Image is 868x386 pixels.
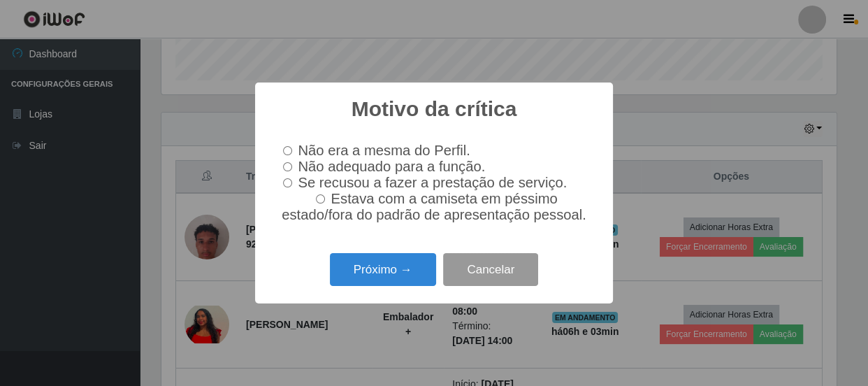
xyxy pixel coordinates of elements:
input: Estava com a camiseta em péssimo estado/fora do padrão de apresentação pessoal. [316,194,325,203]
span: Não era a mesma do Perfil. [298,143,470,158]
span: Não adequado para a função. [298,159,485,174]
h2: Motivo da crítica [352,96,517,122]
button: Cancelar [443,253,538,286]
input: Se recusou a fazer a prestação de serviço. [283,178,292,187]
span: Estava com a camiseta em péssimo estado/fora do padrão de apresentação pessoal. [282,191,586,222]
span: Se recusou a fazer a prestação de serviço. [298,175,567,190]
input: Não era a mesma do Perfil. [283,146,292,155]
button: Próximo → [330,253,436,286]
input: Não adequado para a função. [283,162,292,171]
